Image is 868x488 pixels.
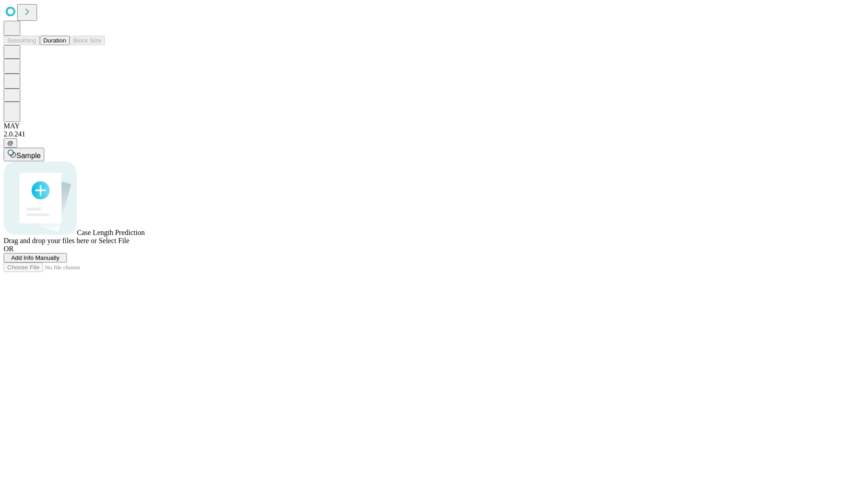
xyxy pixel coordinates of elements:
[70,36,105,45] button: Block Size
[4,130,864,138] div: 2.0.241
[4,237,97,244] span: Drag and drop your files here or
[4,253,67,263] button: Add Info Manually
[4,36,40,45] button: Smoothing
[11,254,60,261] span: Add Info Manually
[4,148,44,161] button: Sample
[40,36,70,45] button: Duration
[4,245,14,253] span: OR
[99,237,129,244] span: Select File
[16,152,41,160] span: Sample
[7,140,14,146] span: @
[77,229,145,236] span: Case Length Prediction
[4,122,864,130] div: MAY
[4,138,17,148] button: @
